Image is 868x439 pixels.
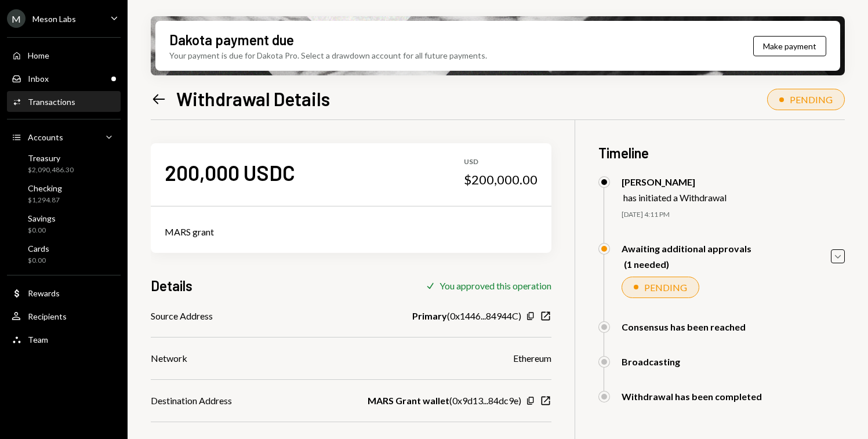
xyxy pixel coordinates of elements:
[753,36,826,56] button: Make payment
[7,282,121,303] a: Rewards
[464,157,537,167] div: USD
[32,14,76,24] div: Meson Labs
[28,213,56,223] div: Savings
[622,321,746,332] div: Consensus has been reached
[7,45,121,66] a: Home
[7,240,121,268] a: Cards$0.00
[176,87,330,110] h1: Withdrawal Details
[28,50,49,60] div: Home
[622,176,727,187] div: [PERSON_NAME]
[7,91,121,112] a: Transactions
[7,329,121,350] a: Team
[368,394,449,408] b: MARS Grant wallet
[622,391,762,402] div: Withdrawal has been completed
[151,394,232,408] div: Destination Address
[165,225,537,239] div: MARS grant
[464,172,537,188] div: $200,000.00
[412,309,521,323] div: ( 0x1446...84944C )
[28,132,63,142] div: Accounts
[790,94,833,105] div: PENDING
[28,311,67,321] div: Recipients
[28,97,75,107] div: Transactions
[151,351,187,365] div: Network
[7,210,121,238] a: Savings$0.00
[151,276,193,295] h3: Details
[622,210,845,220] div: [DATE] 4:11 PM
[7,126,121,147] a: Accounts
[440,280,551,291] div: You approved this operation
[598,143,845,162] h3: Timeline
[622,356,680,367] div: Broadcasting
[28,183,62,193] div: Checking
[7,150,121,177] a: Treasury$2,090,486.30
[28,244,49,253] div: Cards
[644,282,687,293] div: PENDING
[513,351,551,365] div: Ethereum
[151,309,213,323] div: Source Address
[7,180,121,208] a: Checking$1,294.87
[165,159,295,186] div: 200,000 USDC
[7,306,121,326] a: Recipients
[28,74,49,84] div: Inbox
[368,394,521,408] div: ( 0x9d13...84dc9e )
[169,30,294,49] div: Dakota payment due
[28,256,49,266] div: $0.00
[169,49,487,61] div: Your payment is due for Dakota Pro. Select a drawdown account for all future payments.
[624,259,751,270] div: (1 needed)
[28,195,62,205] div: $1,294.87
[28,226,56,235] div: $0.00
[622,243,751,254] div: Awaiting additional approvals
[7,68,121,89] a: Inbox
[412,309,447,323] b: Primary
[28,165,74,175] div: $2,090,486.30
[7,9,26,28] div: M
[28,153,74,163] div: Treasury
[623,192,727,203] div: has initiated a Withdrawal
[28,335,48,344] div: Team
[28,288,60,298] div: Rewards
